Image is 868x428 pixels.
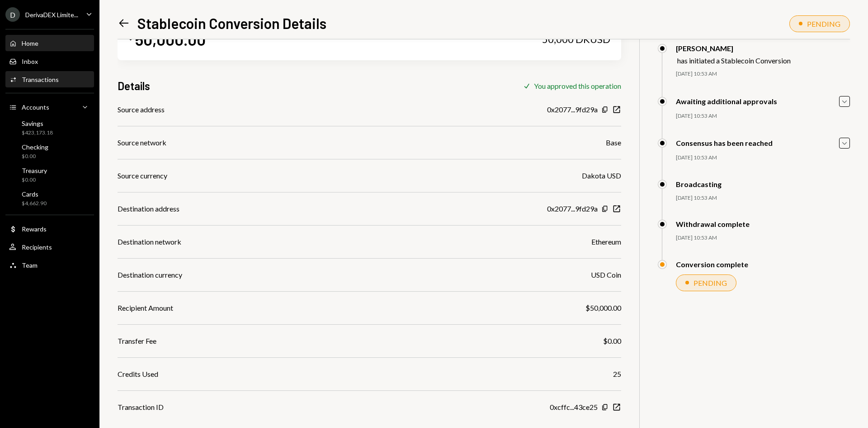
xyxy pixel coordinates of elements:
div: USD Coin [591,269,621,280]
div: Transactions [22,76,59,83]
div: Accounts [22,103,49,111]
div: Cards [22,190,47,198]
div: Team [22,261,38,269]
div: Home [22,39,38,47]
div: Savings [22,120,53,127]
div: Withdrawal complete [676,220,750,228]
div: $4,662.90 [22,200,47,207]
a: Rewards [5,221,94,237]
div: Dakota USD [582,170,621,181]
a: Inbox [5,53,94,69]
a: Savings$423,173.18 [5,117,94,139]
div: $423,173.18 [22,129,53,137]
a: Team [5,257,94,273]
div: Treasury [22,167,47,174]
div: D [5,7,20,22]
div: Base [606,137,621,148]
div: Broadcasting [676,180,722,188]
div: Destination currency [118,269,182,280]
div: [DATE] 10:53 AM [676,194,850,202]
div: $0.00 [22,153,48,160]
div: DerivaDEX Limite... [25,11,78,19]
a: Home [5,35,94,51]
div: Source network [118,137,166,148]
div: Recipients [22,243,52,251]
div: $0.00 [22,176,47,184]
a: Transactions [5,71,94,87]
div: Recipient Amount [118,303,173,313]
div: Destination network [118,236,181,247]
div: Transfer Fee [118,336,156,346]
div: [DATE] 10:53 AM [676,70,850,78]
div: Checking [22,143,48,151]
div: 0xcffc...43ce25 [550,402,598,413]
div: PENDING [693,279,727,287]
div: [DATE] 10:53 AM [676,234,850,242]
div: Source address [118,104,165,115]
a: Recipients [5,239,94,255]
div: Consensus has been reached [676,139,773,147]
div: [DATE] 10:53 AM [676,154,850,162]
div: You approved this operation [534,82,621,90]
div: Transaction ID [118,402,164,413]
div: [PERSON_NAME] [676,44,791,53]
div: 25 [613,369,621,380]
div: Credits Used [118,369,158,380]
a: Cards$4,662.90 [5,188,94,209]
div: $0.00 [603,336,621,346]
div: Conversion complete [676,260,748,269]
div: Awaiting additional approvals [676,97,777,106]
a: Treasury$0.00 [5,164,94,186]
div: Destination address [118,203,179,214]
div: Rewards [22,225,47,233]
div: 0x2077...9fd29a [547,203,598,214]
div: PENDING [807,19,840,28]
div: [DATE] 10:53 AM [676,112,850,120]
div: Inbox [22,58,38,65]
h3: Details [118,78,150,93]
h1: Stablecoin Conversion Details [137,14,326,32]
a: Accounts [5,99,94,115]
div: has initiated a Stablecoin Conversion [677,56,791,65]
div: Ethereum [591,236,621,247]
div: Source currency [118,170,167,181]
div: 0x2077...9fd29a [547,104,598,115]
a: Checking$0.00 [5,140,94,162]
div: $50,000.00 [585,303,621,313]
